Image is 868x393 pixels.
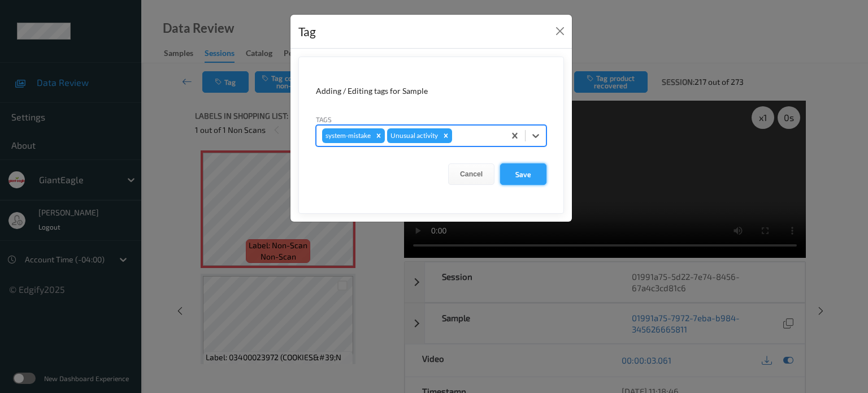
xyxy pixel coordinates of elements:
[448,163,494,185] button: Cancel
[298,23,316,41] div: Tag
[316,85,546,97] div: Adding / Editing tags for Sample
[552,23,568,39] button: Close
[387,128,440,143] div: Unusual activity
[316,114,332,124] label: Tags
[440,128,452,143] div: Remove Unusual activity
[322,128,372,143] div: system-mistake
[372,128,385,143] div: Remove system-mistake
[500,163,546,185] button: Save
